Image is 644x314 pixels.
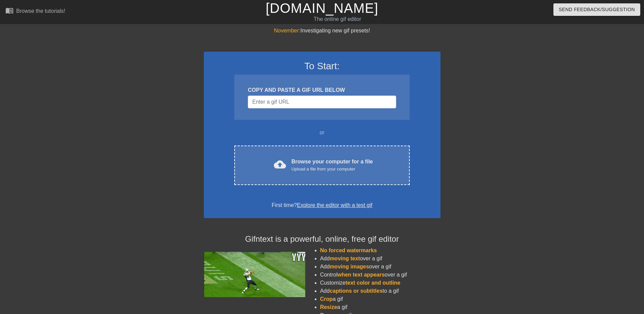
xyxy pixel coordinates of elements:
[320,287,440,295] li: Add to a gif
[337,272,385,278] span: when text appears
[5,6,14,15] span: menu_book
[320,304,337,310] span: Resize
[553,3,640,16] button: Send Feedback/Suggestion
[320,263,440,271] li: Add over a gif
[330,264,369,269] span: moving images
[320,303,440,311] li: a gif
[16,8,65,14] div: Browse the tutorials!
[204,252,305,297] img: football_small.gif
[266,1,378,16] a: [DOMAIN_NAME]
[248,86,396,94] div: COPY AND PASTE A GIF URL BELOW
[221,129,423,137] div: or
[320,247,377,253] span: No forced watermarks
[320,295,440,303] li: a gif
[291,158,373,173] div: Browse your computer for a file
[320,255,440,263] li: Add over a gif
[213,60,432,72] h3: To Start:
[274,28,300,33] span: November:
[218,15,457,23] div: The online gif editor
[248,96,396,108] input: Username
[320,296,333,302] span: Crop
[345,280,400,286] span: text color and outline
[204,234,440,244] h4: Gifntext is a powerful, online, free gif editor
[320,279,440,287] li: Customize
[204,27,440,35] div: Investigating new gif presets!
[330,288,382,294] span: captions or subtitles
[320,271,440,279] li: Control over a gif
[330,256,360,261] span: moving text
[297,202,372,208] a: Explore the editor with a test gif
[559,5,635,14] span: Send Feedback/Suggestion
[213,201,432,209] div: First time?
[274,158,286,171] span: cloud_upload
[291,166,373,173] div: Upload a file from your computer
[5,6,65,17] a: Browse the tutorials!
